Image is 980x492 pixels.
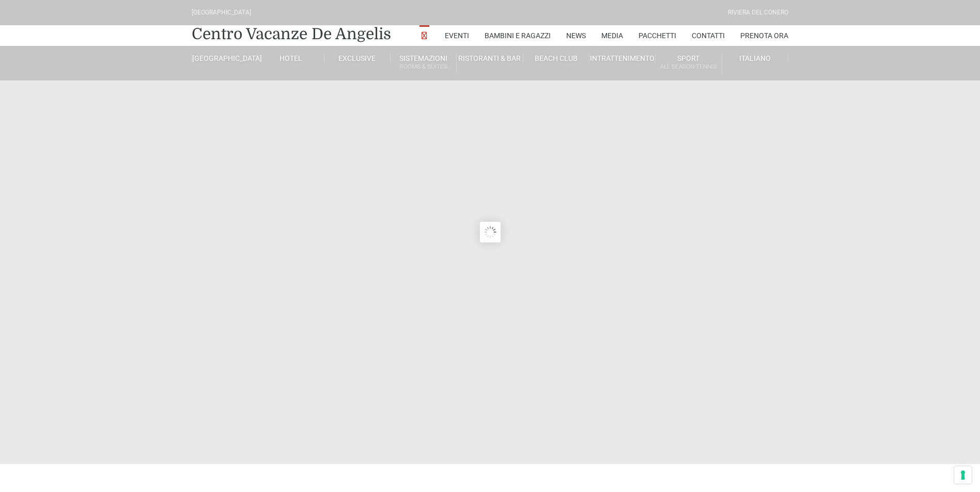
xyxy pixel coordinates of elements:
a: Hotel [258,54,324,63]
a: Media [601,25,623,46]
a: Eventi [445,25,469,46]
a: Exclusive [324,54,391,63]
a: [GEOGRAPHIC_DATA] [192,54,258,63]
a: Centro Vacanze De Angelis [192,24,391,44]
a: Prenota Ora [740,25,788,46]
span: Italiano [739,54,771,62]
a: Contatti [692,25,725,46]
div: Riviera Del Conero [728,8,788,18]
a: News [566,25,586,46]
small: All Season Tennis [656,62,721,72]
a: SistemazioniRooms & Suites [391,54,457,73]
a: Intrattenimento [589,54,656,63]
small: Rooms & Suites [391,62,456,72]
a: Ristoranti & Bar [457,54,523,63]
a: Pacchetti [639,25,676,46]
a: Beach Club [523,54,589,63]
a: Italiano [722,54,788,63]
button: Le tue preferenze relative al consenso per le tecnologie di tracciamento [954,466,972,484]
a: SportAll Season Tennis [656,54,722,73]
a: Bambini e Ragazzi [485,25,551,46]
div: [GEOGRAPHIC_DATA] [192,8,251,18]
